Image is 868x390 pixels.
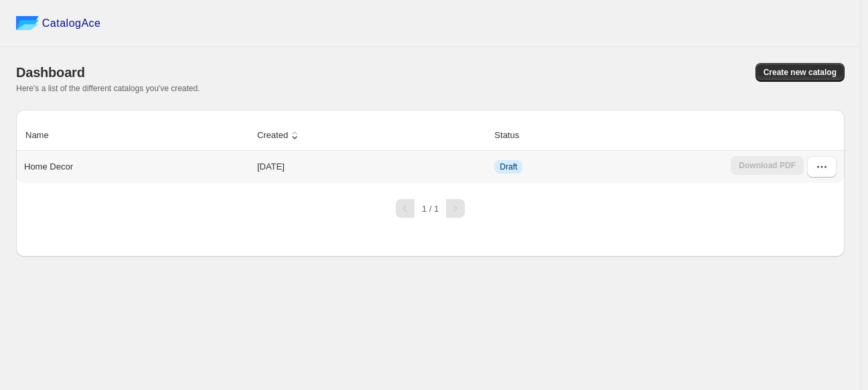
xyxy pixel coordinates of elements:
button: Create new catalog [755,63,845,82]
button: Status [492,123,534,148]
span: 1 / 1 [422,204,439,214]
button: Name [23,123,64,148]
img: catalog ace [16,16,39,30]
span: Create new catalog [764,67,837,78]
td: [DATE] [253,151,490,183]
p: Home Decor [24,160,73,174]
button: Created [255,123,303,148]
span: Draft [500,161,517,172]
span: CatalogAce [42,17,101,30]
span: Dashboard [16,65,85,80]
span: Here's a list of the different catalogs you've created. [16,84,200,93]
